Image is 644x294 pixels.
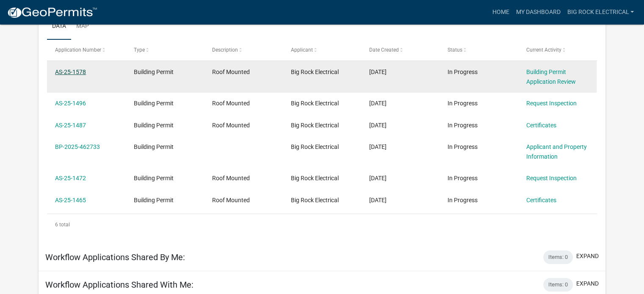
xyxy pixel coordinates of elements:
[47,40,125,60] datatable-header-cell: Application Number
[448,122,478,129] span: In Progress
[212,69,250,75] span: Roof Mounted
[212,100,250,107] span: Roof Mounted
[291,175,339,181] span: Big Rock Electrical
[369,122,387,129] span: 08/13/2025
[212,197,250,203] span: Roof Mounted
[518,40,597,60] datatable-header-cell: Current Activity
[212,175,250,181] span: Roof Mounted
[55,175,86,181] a: AS-25-1472
[526,143,587,160] a: Applicant and Property Information
[291,69,339,75] span: Big Rock Electrical
[291,122,339,129] span: Big Rock Electrical
[134,175,174,181] span: Building Permit
[47,13,71,40] a: Data
[369,175,387,181] span: 08/11/2025
[125,40,204,60] datatable-header-cell: Type
[134,100,174,107] span: Building Permit
[448,143,478,150] span: In Progress
[45,252,185,262] h5: Workflow Applications Shared By Me:
[448,100,478,107] span: In Progress
[576,279,599,288] button: expand
[55,197,86,203] a: AS-25-1465
[134,122,174,129] span: Building Permit
[134,143,174,150] span: Building Permit
[369,143,387,150] span: 08/12/2025
[361,40,439,60] datatable-header-cell: Date Created
[134,197,174,203] span: Building Permit
[212,47,238,53] span: Description
[55,143,100,150] a: BP-2025-462733
[526,197,556,203] a: Certificates
[291,143,339,150] span: Big Rock Electrical
[204,40,282,60] datatable-header-cell: Description
[526,69,576,85] a: Building Permit Application Review
[55,100,86,107] a: AS-25-1496
[448,47,462,53] span: Status
[526,47,561,53] span: Current Activity
[71,13,94,40] a: Map
[576,252,599,261] button: expand
[543,278,573,291] div: Items: 0
[45,280,193,290] h5: Workflow Applications Shared With Me:
[282,40,361,60] datatable-header-cell: Applicant
[369,47,399,53] span: Date Created
[47,214,597,235] div: 6 total
[291,47,313,53] span: Applicant
[55,47,101,53] span: Application Number
[134,47,145,53] span: Type
[448,69,478,75] span: In Progress
[526,100,577,107] a: Request Inspection
[369,100,387,107] span: 08/13/2025
[369,69,387,75] span: 08/21/2025
[526,122,556,129] a: Certificates
[369,197,387,203] span: 08/11/2025
[526,175,577,181] a: Request Inspection
[543,250,573,264] div: Items: 0
[55,122,86,129] a: AS-25-1487
[512,4,564,20] a: My Dashboard
[55,69,86,75] a: AS-25-1578
[448,197,478,203] span: In Progress
[134,69,174,75] span: Building Permit
[448,175,478,181] span: In Progress
[564,4,637,20] a: Big Rock Electrical
[439,40,518,60] datatable-header-cell: Status
[212,122,250,129] span: Roof Mounted
[489,4,512,20] a: Home
[291,197,339,203] span: Big Rock Electrical
[291,100,339,107] span: Big Rock Electrical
